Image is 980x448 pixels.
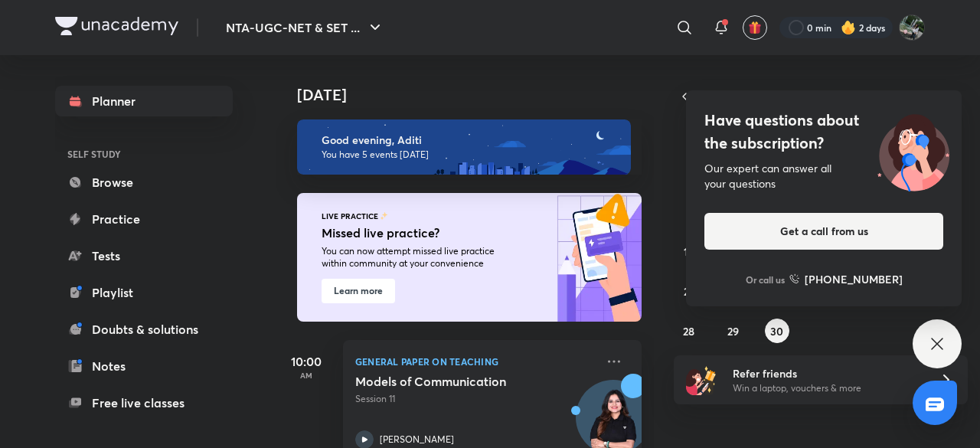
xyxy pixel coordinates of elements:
[55,388,233,418] a: Free live classes
[55,17,178,35] img: Company Logo
[677,199,701,224] button: September 7, 2025
[322,149,617,161] p: You have 5 events [DATE]
[355,352,596,371] p: General Paper on Teaching
[677,279,701,303] button: September 21, 2025
[683,324,694,338] abbr: September 28, 2025
[297,86,657,104] h4: [DATE]
[677,239,701,263] button: September 14, 2025
[276,371,337,380] p: AM
[695,86,946,107] button: [DATE]
[355,392,596,406] p: Session 11
[720,319,745,343] button: September 29, 2025
[55,351,233,381] a: Notes
[748,21,762,34] img: avatar
[276,352,337,371] h5: 10:00
[55,86,233,116] a: Planner
[770,324,783,338] abbr: September 30, 2025
[322,224,523,242] h5: Missed live practice?
[55,314,233,345] a: Doubts & solutions
[217,12,394,43] button: NTA-UGC-NET & SET ...
[684,284,694,299] abbr: September 21, 2025
[380,433,454,446] p: [PERSON_NAME]
[55,141,233,167] h6: SELF STUDY
[55,204,233,234] a: Practice
[899,15,925,41] img: Aditi Kathuria
[322,133,617,147] h6: Good evening, Aditi
[55,240,233,271] a: Tests
[380,211,388,221] img: feature
[684,244,694,259] abbr: September 14, 2025
[704,109,943,155] h4: Have questions about the subscription?
[733,381,921,395] p: Win a laptop, vouchers & more
[55,167,233,198] a: Browse
[704,213,943,250] button: Get a call from us
[355,374,546,389] h5: Models of Communication
[322,211,378,221] p: LIVE PRACTICE
[746,273,785,286] p: Or call us
[297,119,631,175] img: evening
[55,17,178,39] a: Company Logo
[841,20,856,35] img: streak
[55,277,233,308] a: Playlist
[733,365,921,381] h6: Refer friends
[322,245,519,270] p: You can now attempt missed live practice within community at your convenience
[743,15,767,40] button: avatar
[677,319,701,343] button: September 28, 2025
[796,87,846,107] span: [DATE]
[765,319,789,343] button: September 30, 2025
[727,324,739,338] abbr: September 29, 2025
[686,365,717,395] img: referral
[322,279,395,303] button: Learn more
[704,161,943,191] div: Our expert can answer all your questions
[789,271,903,287] a: [PHONE_NUMBER]
[865,109,962,191] img: ttu_illustration_new.svg
[805,271,903,287] h6: [PHONE_NUMBER]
